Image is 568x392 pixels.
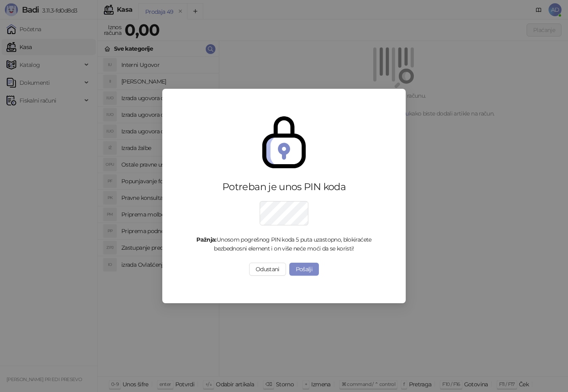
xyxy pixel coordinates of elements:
img: secure.svg [258,116,310,168]
button: Pošalji [289,263,319,276]
div: Potreban je unos PIN koda [185,180,383,193]
div: Unosom pogrešnog PIN koda 5 puta uzastopno, blokiraćete bezbednosni element i on više neće moći d... [185,235,383,253]
button: Odustani [249,263,286,276]
strong: Pažnja: [196,236,217,243]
